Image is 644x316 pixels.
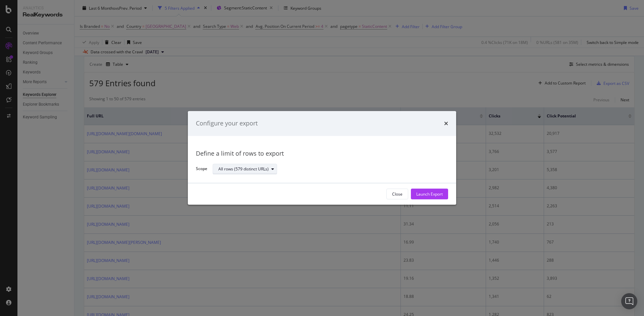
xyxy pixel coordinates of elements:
label: Scope [196,166,207,173]
div: Define a limit of rows to export [196,149,448,158]
div: Configure your export [196,119,258,128]
div: modal [188,111,456,205]
div: Close [392,191,402,197]
button: Close [386,189,408,200]
div: Launch Export [416,191,443,197]
button: All rows (579 distinct URLs) [213,164,277,174]
div: times [444,119,448,128]
div: Open Intercom Messenger [621,293,637,309]
div: All rows (579 distinct URLs) [218,167,269,171]
button: Launch Export [411,189,448,200]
